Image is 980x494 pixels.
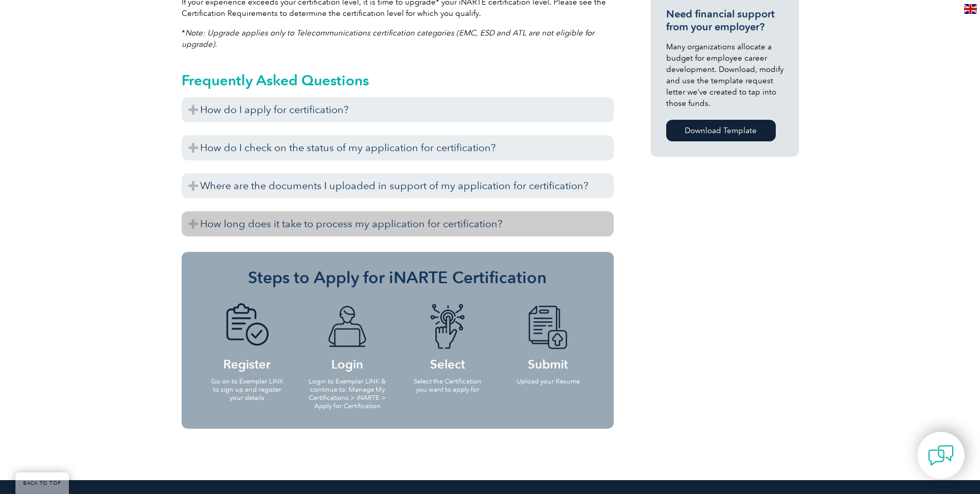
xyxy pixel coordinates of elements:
[508,377,588,386] p: Upload your Resume
[408,303,488,370] h4: Select
[520,303,576,351] img: icon-blue-doc-arrow.png
[182,173,614,198] h3: Where are the documents I uploaded in support of my application for certification?
[207,303,287,370] h4: Register
[928,443,954,468] img: contact-chat.png
[15,472,69,494] a: BACK TO TOP
[666,120,776,141] a: Download Template
[408,377,488,394] p: Select the Certification you want to apply for
[666,8,783,33] h3: Need financial support from your employer?
[319,303,376,351] img: icon-blue-laptop-male.png
[308,303,387,370] h4: Login
[508,303,588,370] h4: Submit
[207,377,287,402] p: Go on to Exemplar LINK to sign up and register your details
[182,72,614,88] h2: Frequently Asked Questions
[666,41,783,109] p: Many organizations allocate a budget for employee career development. Download, modify and use th...
[197,267,598,288] h3: Steps to Apply for iNARTE Certification
[182,211,614,236] h3: How long does it take to process my application for certification?
[219,303,275,351] img: icon-blue-doc-tick.png
[308,377,387,410] p: Login to Exemplar LINK & continue to: Manage My Certifications > iNARTE > Apply for Certification
[964,4,977,14] img: en
[182,97,614,122] h3: How do I apply for certification?
[182,28,594,49] em: Note: Upgrade applies only to Telecommunications certification categories (EMC, ESD and ATL are n...
[419,303,476,351] img: icon-blue-finger-button.png
[182,135,614,160] h3: How do I check on the status of my application for certification?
